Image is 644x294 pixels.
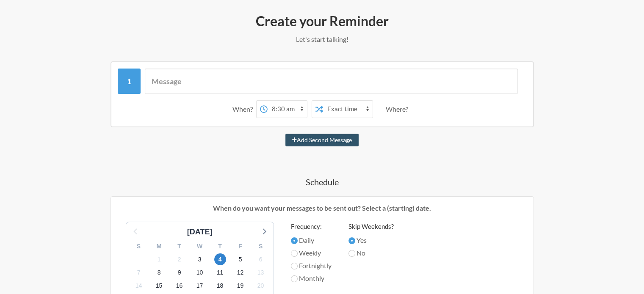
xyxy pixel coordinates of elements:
[174,267,185,278] span: Thursday, October 9, 2025
[255,280,267,292] span: Monday, October 20, 2025
[348,235,394,245] label: Yes
[348,250,355,257] input: No
[291,261,332,271] label: Fortnightly
[291,250,298,257] input: Weekly
[235,267,246,278] span: Sunday, October 12, 2025
[291,263,298,269] input: Fortnightly
[117,203,527,213] p: When do you want your messages to be sent out? Select a (starting) date.
[291,235,332,245] label: Daily
[255,267,267,278] span: Monday, October 13, 2025
[194,267,206,278] span: Friday, October 10, 2025
[194,253,206,265] span: Friday, October 3, 2025
[232,100,256,118] div: When?
[255,253,267,265] span: Monday, October 6, 2025
[210,240,230,253] div: T
[214,267,226,278] span: Saturday, October 11, 2025
[153,280,165,292] span: Wednesday, October 15, 2025
[348,222,394,231] label: Skip Weekends?
[230,240,251,253] div: F
[291,222,332,231] label: Frequency:
[145,69,518,94] input: Message
[348,248,394,258] label: No
[184,226,216,238] div: [DATE]
[174,253,185,265] span: Thursday, October 2, 2025
[77,34,568,44] p: Let's start talking!
[235,253,246,265] span: Sunday, October 5, 2025
[291,237,298,244] input: Daily
[153,267,165,278] span: Wednesday, October 8, 2025
[149,240,169,253] div: M
[291,273,332,283] label: Monthly
[174,280,185,292] span: Thursday, October 16, 2025
[194,280,206,292] span: Friday, October 17, 2025
[153,253,165,265] span: Wednesday, October 1, 2025
[214,280,226,292] span: Saturday, October 18, 2025
[77,176,568,188] h4: Schedule
[291,275,298,282] input: Monthly
[214,253,226,265] span: Saturday, October 4, 2025
[348,237,355,244] input: Yes
[129,240,149,253] div: S
[285,134,359,146] button: Add Second Message
[169,240,190,253] div: T
[190,240,210,253] div: W
[251,240,271,253] div: S
[133,267,145,278] span: Tuesday, October 7, 2025
[77,12,568,30] h2: Create your Reminder
[386,100,412,118] div: Where?
[235,280,246,292] span: Sunday, October 19, 2025
[291,248,332,258] label: Weekly
[133,280,145,292] span: Tuesday, October 14, 2025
